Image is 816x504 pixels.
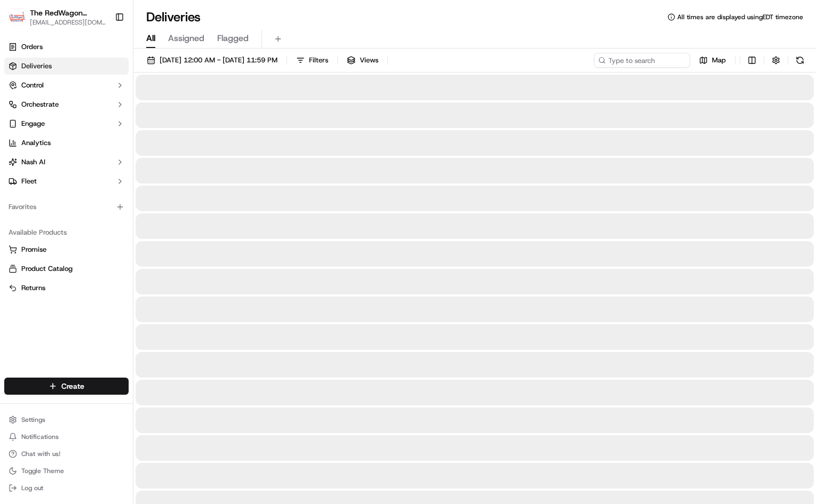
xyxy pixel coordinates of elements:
[4,412,129,427] button: Settings
[30,18,106,27] button: [EMAIL_ADDRESS][DOMAIN_NAME]
[4,96,129,113] button: Orchestrate
[4,446,129,461] button: Chat with us!
[21,157,45,167] span: Nash AI
[9,245,124,254] a: Promise
[793,53,807,68] button: Refresh
[21,283,45,293] span: Returns
[360,55,378,65] span: Views
[168,32,204,45] span: Assigned
[21,42,43,52] span: Orders
[21,81,44,90] span: Control
[21,433,59,441] span: Notifications
[4,198,129,215] div: Favorites
[4,38,129,55] a: Orders
[146,9,201,26] h1: Deliveries
[4,241,129,258] button: Promise
[142,53,282,68] button: [DATE] 12:00 AM - [DATE] 11:59 PM
[291,53,333,68] button: Filters
[4,77,129,94] button: Control
[21,467,64,475] span: Toggle Theme
[9,283,124,293] a: Returns
[712,55,726,65] span: Map
[677,13,803,21] span: All times are displayed using EDT timezone
[146,32,155,45] span: All
[4,481,129,495] button: Log out
[4,260,129,277] button: Product Catalog
[4,173,129,190] button: Fleet
[4,224,129,241] div: Available Products
[694,53,731,68] button: Map
[4,463,129,478] button: Toggle Theme
[21,119,45,129] span: Engage
[21,450,60,458] span: Chat with us!
[21,177,37,186] span: Fleet
[30,7,106,18] button: The RedWagon Delivers
[309,55,328,65] span: Filters
[4,279,129,297] button: Returns
[21,415,45,424] span: Settings
[9,264,124,274] a: Product Catalog
[21,264,73,274] span: Product Catalog
[61,381,84,391] span: Create
[4,429,129,444] button: Notifications
[4,154,129,171] button: Nash AI
[21,138,51,148] span: Analytics
[217,32,249,45] span: Flagged
[21,484,43,492] span: Log out
[21,100,59,109] span: Orchestrate
[9,9,26,26] img: The RedWagon Delivers
[21,245,46,254] span: Promise
[4,58,129,75] a: Deliveries
[342,53,383,68] button: Views
[160,55,278,65] span: [DATE] 12:00 AM - [DATE] 11:59 PM
[4,115,129,132] button: Engage
[4,378,129,395] button: Create
[21,61,52,71] span: Deliveries
[4,134,129,151] a: Analytics
[4,4,110,30] button: The RedWagon DeliversThe RedWagon Delivers[EMAIL_ADDRESS][DOMAIN_NAME]
[594,53,690,68] input: Type to search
